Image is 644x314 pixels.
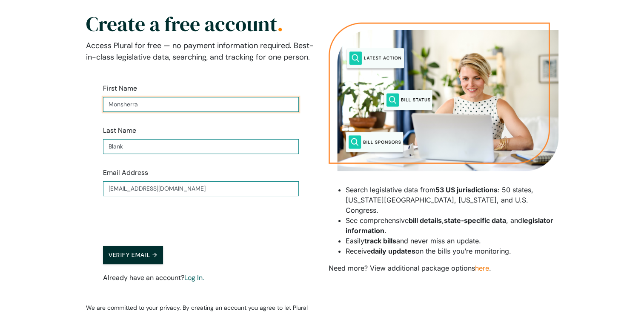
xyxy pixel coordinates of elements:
[475,264,489,272] a: here
[409,216,442,225] strong: bill details
[444,216,506,225] strong: state-specific data
[371,247,415,255] strong: daily updates
[103,97,299,112] input: Enter your first name
[364,237,396,245] strong: track bills
[103,181,299,196] input: Enter your email address
[103,139,299,154] input: Enter your last name
[103,273,299,283] p: Already have an account?
[86,16,316,31] h2: Create a free account
[103,83,137,94] label: First Name
[329,263,558,273] p: Need more? View additional package options .
[103,246,163,264] button: Verify Email →
[435,186,498,194] strong: 53 US jurisdictions
[346,215,558,236] li: See comprehensive , , and .
[277,10,283,38] span: .
[103,168,148,178] label: Email Address
[329,23,558,171] img: Person searching on their laptop for public policy information with search words of latest action...
[346,246,558,256] li: Receive on the bills you’re monitoring.
[346,216,553,235] strong: legislator information
[103,126,136,136] label: Last Name
[184,273,204,282] a: Log In.
[86,40,316,63] p: Access Plural for free — no payment information required. Best-in-class legislative data, searchi...
[346,236,558,246] li: Easily and never miss an update.
[346,185,558,215] li: Search legislative data from : 50 states, [US_STATE][GEOGRAPHIC_DATA], [US_STATE], and U.S. Congr...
